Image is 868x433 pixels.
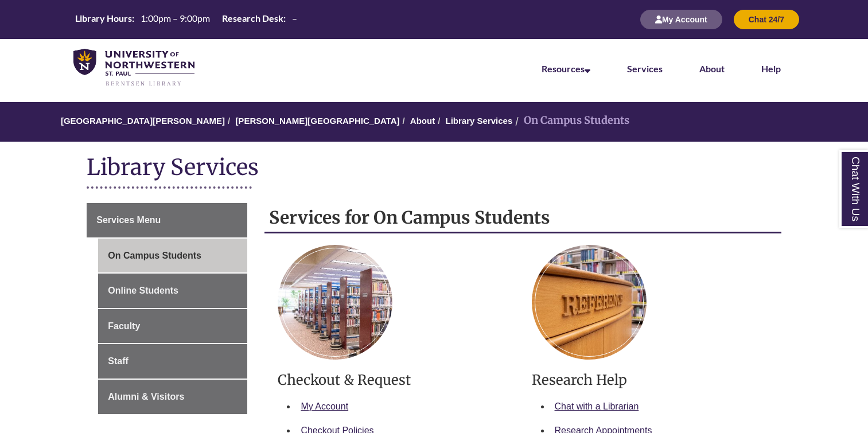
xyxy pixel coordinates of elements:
h2: Services for On Campus Students [264,203,781,233]
a: My Account [301,401,348,411]
div: Guide Page Menu [87,203,247,414]
span: 1:00pm – 9:00pm [141,13,210,24]
th: Library Hours: [71,12,136,25]
img: UNWSP Library Logo [73,49,194,87]
table: Hours Today [71,12,302,26]
button: My Account [640,10,722,29]
a: My Account [640,14,722,24]
a: About [699,63,725,74]
a: Services Menu [87,203,247,237]
h1: Library Services [87,153,781,184]
span: – [292,13,297,24]
h3: Checkout & Request [278,371,514,389]
h3: Research Help [532,371,768,389]
a: [GEOGRAPHIC_DATA][PERSON_NAME] [61,116,225,126]
a: [PERSON_NAME][GEOGRAPHIC_DATA] [235,116,399,126]
button: Chat 24/7 [734,10,799,29]
a: Help [761,63,781,74]
a: Faculty [98,309,247,344]
a: On Campus Students [98,239,247,273]
a: Library Services [446,116,513,126]
a: Resources [542,63,590,74]
a: Services [627,63,663,74]
a: Hours Today [71,12,302,28]
a: Staff [98,344,247,379]
th: Research Desk: [217,12,287,25]
a: Chat with a Librarian [555,401,639,411]
a: Online Students [98,274,247,308]
a: Alumni & Visitors [98,380,247,414]
li: On Campus Students [512,112,629,129]
a: Chat 24/7 [734,14,799,24]
a: About [410,116,435,126]
span: Services Menu [96,215,161,225]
